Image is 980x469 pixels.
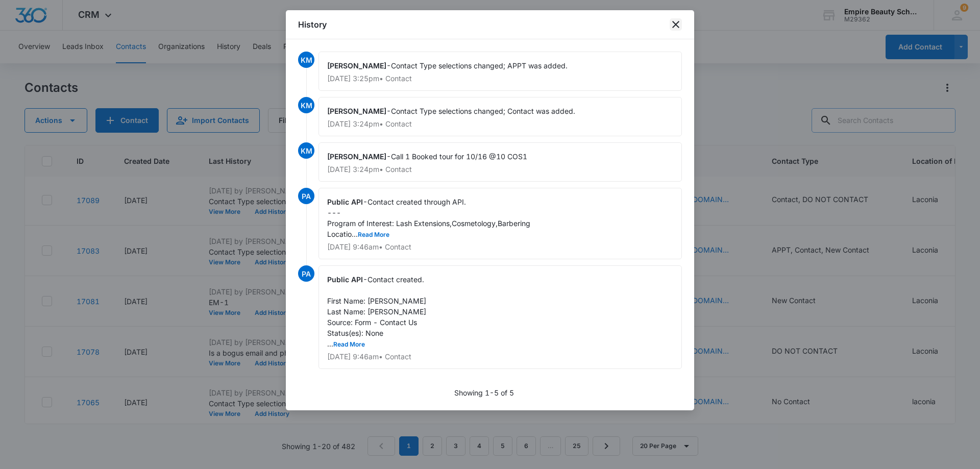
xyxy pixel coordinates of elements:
div: - [318,188,682,259]
div: - [318,265,682,369]
p: [DATE] 3:24pm • Contact [327,166,673,173]
span: [PERSON_NAME] [327,152,386,161]
div: - [318,52,682,91]
h1: History [298,18,327,31]
div: - [318,142,682,182]
span: Contact Type selections changed; APPT was added. [391,61,568,70]
button: Read More [333,341,365,348]
p: [DATE] 3:24pm • Contact [327,120,673,128]
span: Contact Type selections changed; Contact was added. [391,107,575,115]
span: KM [298,52,314,68]
span: Contact created through API. --- Program of Interest: Lash Extensions,Cosmetology,Barbering Locat... [327,198,532,238]
p: [DATE] 3:25pm • Contact [327,75,673,82]
span: Public API [327,198,363,206]
p: Showing 1-5 of 5 [454,387,514,398]
p: [DATE] 9:46am • Contact [327,353,673,360]
span: PA [298,188,314,204]
span: Call 1 Booked tour for 10/16 @10 COS1 [391,152,527,161]
div: - [318,97,682,136]
button: close [670,18,682,31]
span: PA [298,265,314,282]
p: [DATE] 9:46am • Contact [327,243,673,251]
span: KM [298,142,314,159]
span: [PERSON_NAME] [327,61,386,70]
span: Contact created. First Name: [PERSON_NAME] Last Name: [PERSON_NAME] Source: Form - Contact Us Sta... [327,275,426,348]
span: KM [298,97,314,113]
button: Read More [358,232,389,238]
span: Public API [327,275,363,284]
span: [PERSON_NAME] [327,107,386,115]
